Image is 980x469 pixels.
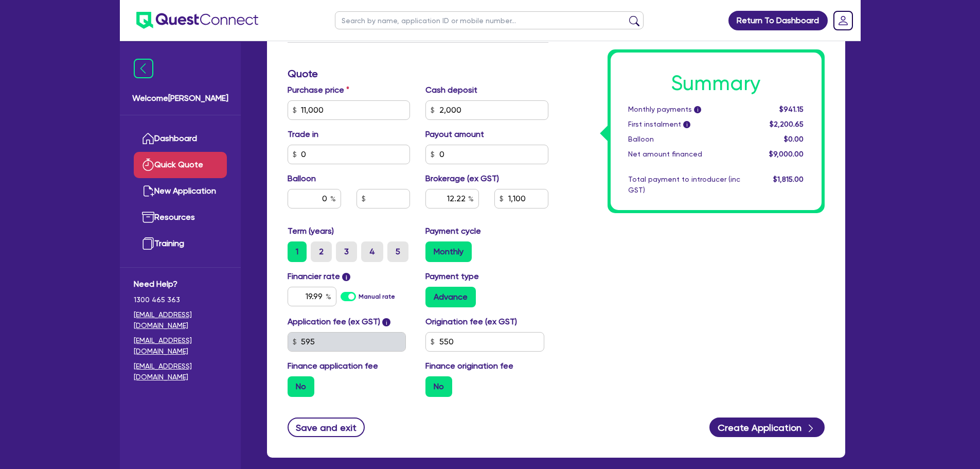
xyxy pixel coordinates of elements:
label: Payout amount [425,128,484,141]
a: Return To Dashboard [728,11,828,30]
label: Advance [425,287,476,307]
div: Monthly payments [620,104,748,115]
img: quest-connect-logo-blue [136,12,258,29]
label: Origination fee (ex GST) [425,316,517,328]
span: Need Help? [134,278,227,290]
h3: Quote [288,67,548,80]
div: Balloon [620,134,748,145]
label: No [288,376,314,397]
span: Welcome [PERSON_NAME] [132,92,228,105]
label: Payment type [425,270,479,283]
label: Brokerage (ex GST) [425,172,499,185]
img: new-application [142,185,154,197]
a: Dropdown toggle [830,7,857,34]
label: 2 [311,241,332,262]
span: i [342,273,350,281]
a: [EMAIL_ADDRESS][DOMAIN_NAME] [134,361,227,383]
a: Quick Quote [134,152,227,178]
label: 1 [288,241,307,262]
span: $1,815.00 [773,175,804,183]
label: Balloon [288,172,316,185]
a: Training [134,231,227,257]
label: Monthly [425,241,472,262]
label: Financier rate [288,270,351,283]
label: Trade in [288,128,318,141]
a: New Application [134,178,227,204]
span: i [683,121,690,129]
div: Net amount financed [620,149,748,160]
label: 4 [361,241,383,262]
span: $941.15 [779,105,804,113]
input: Search by name, application ID or mobile number... [335,11,644,29]
label: Cash deposit [425,84,477,96]
label: 5 [387,241,408,262]
div: Total payment to introducer (inc GST) [620,174,748,196]
label: No [425,376,452,397]
div: First instalment [620,119,748,130]
span: $9,000.00 [769,150,804,158]
img: quick-quote [142,159,154,171]
span: 1300 465 363 [134,294,227,305]
span: i [694,107,701,114]
img: icon-menu-close [134,59,153,78]
label: Purchase price [288,84,349,96]
img: training [142,237,154,250]
label: Payment cycle [425,225,481,237]
label: Application fee (ex GST) [288,316,380,328]
span: $0.00 [784,135,804,143]
label: Manual rate [359,292,395,301]
label: Term (years) [288,225,334,237]
a: [EMAIL_ADDRESS][DOMAIN_NAME] [134,335,227,357]
span: $2,200.65 [770,120,804,128]
label: 3 [336,241,357,262]
h1: Summary [628,71,804,96]
span: i [382,318,390,326]
a: Dashboard [134,126,227,152]
label: Finance application fee [288,360,378,372]
button: Save and exit [288,418,365,437]
button: Create Application [709,418,825,437]
a: [EMAIL_ADDRESS][DOMAIN_NAME] [134,309,227,331]
a: Resources [134,204,227,231]
img: resources [142,211,154,223]
label: Finance origination fee [425,360,513,372]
